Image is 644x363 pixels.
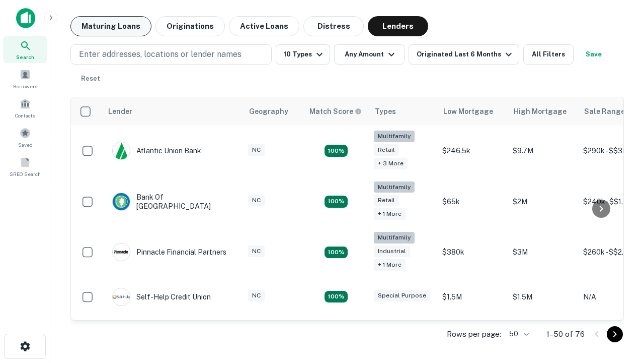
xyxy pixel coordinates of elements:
div: Pinnacle Financial Partners [112,243,226,261]
div: Sale Range [584,105,625,117]
td: $1.5M [508,278,578,316]
div: NC [248,144,265,156]
div: Matching Properties: 17, hasApolloMatch: undefined [325,196,348,208]
div: Multifamily [374,181,415,193]
div: Geography [249,105,288,117]
button: Distress [303,16,364,36]
a: Borrowers [3,65,47,92]
td: $3M [508,227,578,278]
img: picture [113,244,130,261]
div: Multifamily [374,131,415,142]
img: picture [113,142,130,159]
button: Reset [74,69,107,89]
div: NC [248,246,265,257]
td: $1.5M [437,278,508,316]
button: Go to next page [607,326,623,342]
span: Borrowers [13,82,37,90]
div: Multifamily [374,232,415,244]
a: Saved [3,124,47,151]
div: Bank Of [GEOGRAPHIC_DATA] [112,193,233,211]
p: Enter addresses, locations or lender names [79,48,242,60]
button: All Filters [523,44,574,65]
div: Capitalize uses an advanced AI algorithm to match your search with the best lender. The match sco... [309,106,362,117]
div: Types [375,105,396,117]
div: Matching Properties: 14, hasApolloMatch: undefined [325,247,348,259]
div: Lender [108,105,132,117]
div: Originated Last 6 Months [417,48,515,60]
th: Types [369,97,437,126]
a: SREO Search [3,153,47,180]
div: Special Purpose [374,290,430,301]
a: Search [3,36,47,63]
span: Contacts [15,111,35,119]
div: Matching Properties: 10, hasApolloMatch: undefined [325,145,348,157]
h6: Match Score [309,106,360,117]
button: Originated Last 6 Months [409,44,519,65]
div: Retail [374,144,399,156]
th: Geography [243,97,303,126]
div: 50 [505,327,530,341]
div: Matching Properties: 11, hasApolloMatch: undefined [325,291,348,303]
button: Maturing Loans [70,16,151,36]
div: + 3 more [374,158,408,169]
span: Saved [18,141,33,149]
div: Low Mortgage [443,105,493,117]
iframe: Chat Widget [594,282,644,331]
th: Capitalize uses an advanced AI algorithm to match your search with the best lender. The match sco... [303,97,369,126]
div: Self-help Credit Union [112,288,211,306]
button: Save your search to get updates of matches that match your search criteria. [578,44,610,65]
div: + 1 more [374,259,406,271]
span: SREO Search [10,170,41,178]
button: Active Loans [229,16,299,36]
button: 10 Types [276,44,330,65]
img: capitalize-icon.png [16,8,35,28]
img: picture [113,193,130,210]
td: $2M [508,176,578,227]
span: Search [16,53,34,61]
div: Atlantic Union Bank [112,142,201,160]
div: NC [248,195,265,206]
p: 1–50 of 76 [546,328,585,340]
td: $9.7M [508,126,578,176]
div: High Mortgage [514,105,567,117]
button: Originations [155,16,225,36]
th: Low Mortgage [437,97,508,126]
div: NC [248,290,265,301]
td: $380k [437,227,508,278]
td: $65k [437,176,508,227]
th: High Mortgage [508,97,578,126]
button: Lenders [368,16,428,36]
div: Industrial [374,246,410,257]
img: picture [113,288,130,306]
div: Retail [374,195,399,206]
td: $246.5k [437,126,508,176]
p: Rows per page: [447,328,501,340]
th: Lender [102,97,243,126]
a: Contacts [3,94,47,122]
button: Any Amount [334,44,405,65]
div: + 1 more [374,208,406,220]
button: Enter addresses, locations or lender names [70,44,272,65]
